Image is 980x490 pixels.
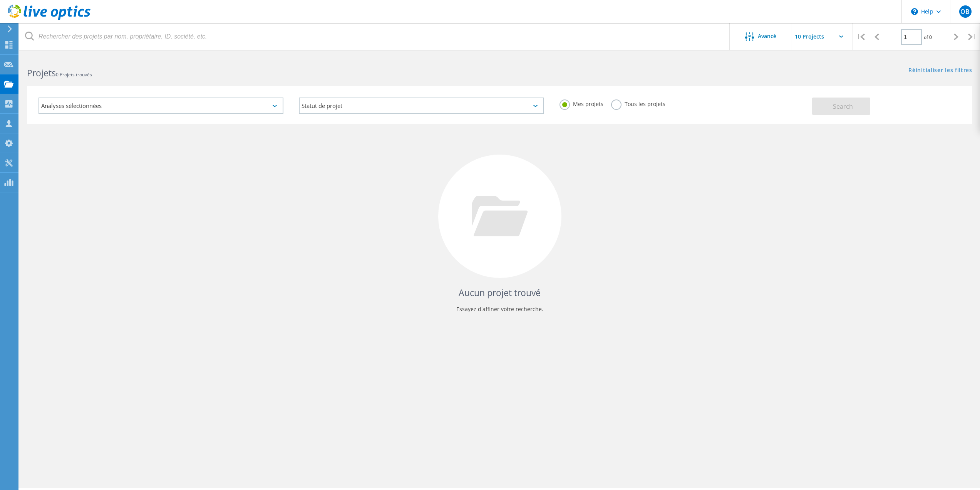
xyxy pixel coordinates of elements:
[56,71,92,78] span: 0 Projets trouvés
[812,98,870,115] button: Search
[964,23,980,51] div: |
[35,286,965,299] h4: Aucun projet trouvé
[27,67,56,79] b: Projets
[560,99,603,107] label: Mes projets
[758,34,776,39] span: Avancé
[908,67,972,74] a: Réinitialiser les filtres
[924,34,932,40] span: of 0
[39,98,283,114] div: Analyses sélectionnées
[833,102,853,111] span: Search
[611,99,665,107] label: Tous les projets
[35,303,965,315] p: Essayez d'affiner votre recherche.
[960,8,970,15] span: OB
[8,16,90,22] a: Live Optics Dashboard
[853,23,869,51] div: |
[911,8,918,15] svg: \n
[299,98,544,114] div: Statut de projet
[19,23,730,50] input: Rechercher des projets par nom, propriétaire, ID, société, etc.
